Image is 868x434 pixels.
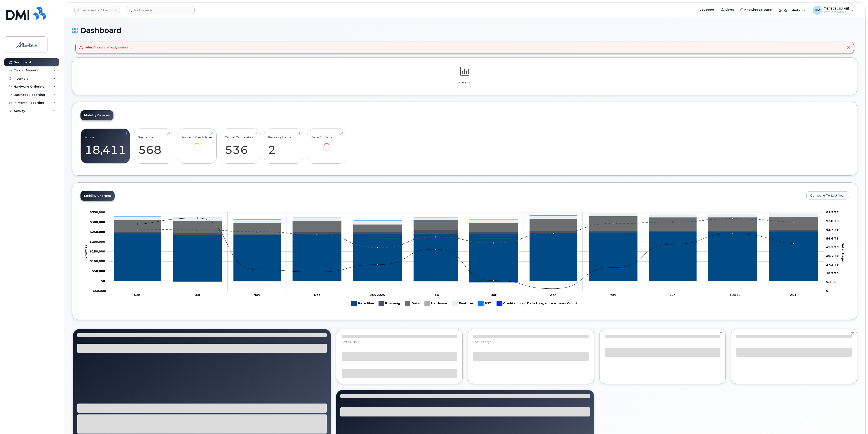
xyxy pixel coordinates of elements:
[311,131,342,157] a: Data Conflicts
[90,240,105,244] g: $0
[351,299,374,308] g: Rate Plan
[497,299,516,308] g: Credits
[90,210,105,214] tspan: $350,000
[478,299,492,308] g: PST
[405,299,420,308] g: Data
[425,299,448,308] g: Hardware
[826,263,839,266] tspan: 27.3 TB
[114,230,818,235] g: Roaming
[433,293,439,297] tspan: Feb
[114,213,818,225] g: Features
[91,289,106,293] g: $0
[90,230,105,234] g: $0
[550,293,556,297] tspan: Apr
[314,293,321,297] tspan: Dec
[90,260,105,263] g: $0
[90,220,105,224] tspan: $300,000
[134,293,140,297] tspan: Sep
[826,271,839,275] tspan: 18.2 TB
[80,110,113,120] a: Mobility Devices
[80,80,849,84] p: Loading...
[85,131,126,161] a: Active 18,411
[72,26,857,34] h1: Dashboard
[86,45,94,49] strong: Alert
[91,289,106,293] tspan: -$50,000
[551,299,577,308] g: Lines Count
[826,219,839,223] tspan: 72.8 TB
[806,191,849,199] button: Compare To Last Year
[452,299,474,308] g: Features
[114,216,818,235] g: Data
[90,240,105,244] tspan: $200,000
[268,131,299,161] a: Pending Status 2
[810,193,845,198] span: Compare To Last Year
[84,245,87,259] tspan: Charges
[90,250,105,253] g: $0
[841,242,845,262] tspan: Data Usage
[670,293,675,297] tspan: Jun
[101,279,105,283] tspan: $0
[92,269,105,273] g: $0
[254,293,260,297] tspan: Nov
[138,131,169,161] a: Suspended 568
[826,254,839,258] tspan: 36.4 TB
[92,269,105,273] tspan: $50,000
[610,293,616,297] tspan: May
[379,299,401,308] g: Roaming
[351,299,577,308] g: Legend
[90,260,105,263] tspan: $100,000
[225,131,256,161] a: Cancel Candidates 536
[490,293,497,297] tspan: Mar
[521,299,547,308] g: Data Usage
[826,228,839,232] tspan: 63.7 TB
[370,293,385,297] tspan: Jan 2025
[826,289,828,293] tspan: 0
[90,220,105,224] g: $0
[826,210,839,214] tspan: 81.9 TB
[342,340,359,344] span: Last 90 days
[730,293,742,297] tspan: [DATE]
[181,131,213,157] a: Suspend Candidates
[114,232,818,281] g: Rate Plan
[826,280,837,284] tspan: 9.1 TB
[86,45,132,50] div: You are already signed in.
[790,293,797,297] tspan: Aug
[473,340,491,344] span: Last 90 days
[90,210,105,214] g: $0
[80,191,115,201] a: Mobility Charges
[826,245,839,249] tspan: 45.5 TB
[90,230,105,234] tspan: $250,000
[826,237,839,240] tspan: 54.6 TB
[194,293,201,297] tspan: Oct
[90,250,105,253] tspan: $150,000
